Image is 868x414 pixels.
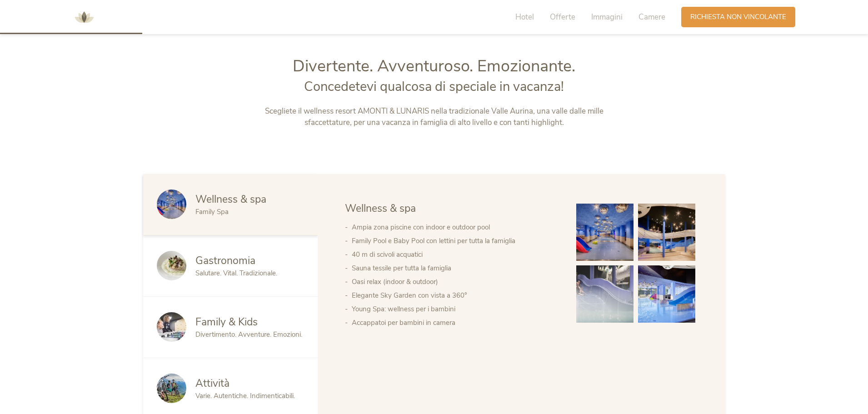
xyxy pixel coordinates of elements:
[345,201,416,215] span: Wellness & spa
[70,14,98,20] a: AMONTI & LUNARIS Wellnessresort
[352,261,558,275] li: Sauna tessile per tutta la famiglia
[690,12,786,22] span: Richiesta non vincolante
[515,12,534,22] span: Hotel
[639,12,665,22] span: Camere
[352,316,558,329] li: Accappatoi per bambini in camera
[244,105,624,129] p: Scegliete il wellness resort AMONTI & LUNARIS nella tradizionale Valle Aurina, una valle dalle mi...
[352,234,558,248] li: Family Pool e Baby Pool con lettini per tutta la famiglia
[70,4,98,31] img: AMONTI & LUNARIS Wellnessresort
[352,248,558,261] li: 40 m di scivoli acquatici
[352,289,558,302] li: Elegante Sky Garden con vista a 360°
[591,12,623,22] span: Immagini
[304,78,564,95] span: Concedetevi qualcosa di speciale in vacanza!
[195,315,258,329] span: Family & Kids
[195,254,255,268] span: Gastronomia
[195,192,266,206] span: Wellness & spa
[195,376,229,390] span: Attività
[352,220,558,234] li: Ampia zona piscine con indoor e outdoor pool
[195,391,295,400] span: Varie. Autentiche. Indimenticabili.
[352,275,558,289] li: Oasi relax (indoor & outdoor)
[550,12,575,22] span: Offerte
[195,330,302,339] span: Divertimento. Avventure. Emozioni.
[195,269,277,278] span: Salutare. Vital. Tradizionale.
[293,55,575,77] span: Divertente. Avventuroso. Emozionante.
[195,207,229,216] span: Family Spa
[352,302,558,316] li: Young Spa: wellness per i bambini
